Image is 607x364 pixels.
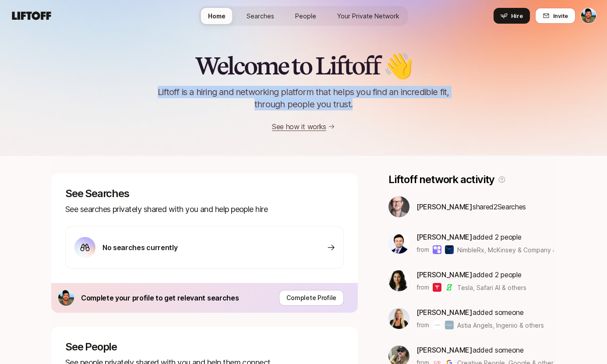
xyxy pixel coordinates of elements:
[240,8,281,24] a: Searches
[65,187,344,200] p: See Searches
[201,8,233,24] a: Home
[416,282,429,293] p: from
[388,196,409,217] img: 38265413_5a66_4abc_b3e5_8d96d609e730.jpg
[553,11,568,20] span: Invite
[457,321,544,330] span: Astia Angels, Ingenio & others
[511,11,523,20] span: Hire
[416,344,554,356] p: added someone
[433,283,441,292] img: Tesla
[388,270,409,291] img: 61b2fa3b_add6_4243_8c3c_347653612046.jpg
[195,53,413,79] h2: Welcome to Liftoff 👋
[272,122,326,131] a: See how it works
[433,321,441,329] img: Astia Angels
[388,173,494,186] p: Liftoff network activity
[445,245,454,254] img: McKinsey & Company
[581,8,596,24] button: Sam Pierce Lolla
[416,346,473,354] span: [PERSON_NAME]
[416,233,473,241] span: [PERSON_NAME]
[416,202,473,211] span: [PERSON_NAME]
[388,233,409,254] img: 0c2367a6_8799_40fe_9db6_e85e71a5cb5a.jpg
[337,11,399,21] span: Your Private Network
[65,203,344,216] p: See searches privately shared with you and help people hire
[330,8,406,24] a: Your Private Network
[581,8,596,23] img: Sam Pierce Lolla
[388,308,409,329] img: bd2c0845_c66c_4226_a200_03081f0cb6c3.jpg
[445,283,454,292] img: Safari AI
[445,321,454,329] img: Ingenio
[416,201,526,212] p: shared 2 Search es
[286,293,336,303] p: Complete Profile
[457,283,526,292] span: Tesla, Safari AI & others
[416,270,473,279] span: [PERSON_NAME]
[288,8,323,24] a: People
[433,245,441,254] img: NimbleRx
[247,11,274,21] span: Searches
[494,8,530,24] button: Hire
[58,290,74,306] img: ACg8ocJ_cE9J5KGqvf-dvMGmzShdr8cWBkhu6O4llKwchOjtdHPXbDW-CA=s160-c
[457,246,577,254] span: NimbleRx, McKinsey & Company & others
[535,8,575,24] button: Invite
[65,341,344,353] p: See People
[416,307,544,318] p: added someone
[416,244,429,255] p: from
[147,86,460,110] p: Liftoff is a hiring and networking platform that helps you find an incredible fit, through people...
[416,308,473,317] span: [PERSON_NAME]
[416,269,526,280] p: added 2 people
[81,292,239,304] p: Complete your profile to get relevant searches
[102,242,177,253] p: No searches currently
[279,290,344,306] button: Complete Profile
[416,231,554,243] p: added 2 people
[208,11,226,21] span: Home
[416,320,429,330] p: from
[295,11,316,21] span: People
